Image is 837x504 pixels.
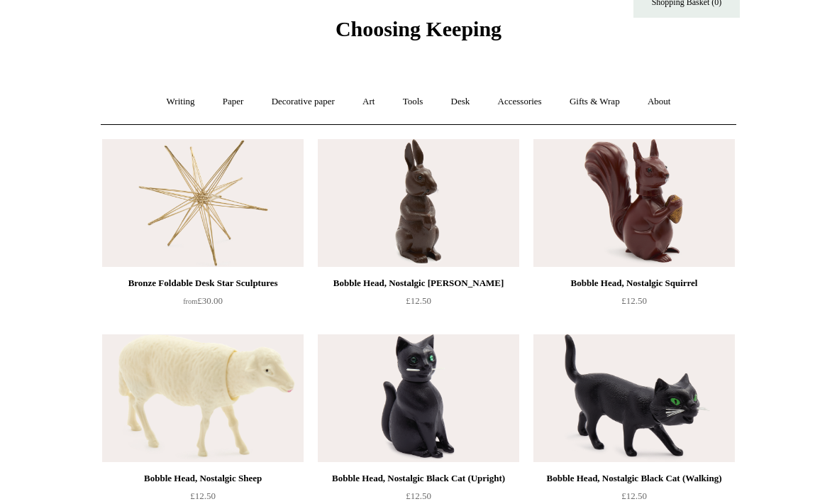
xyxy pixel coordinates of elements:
[318,140,519,268] img: Bobble Head, Nostalgic Brown Bunny
[106,275,300,292] div: Bronze Foldable Desk Star Sculptures
[537,275,731,292] div: Bobble Head, Nostalgic Squirrel
[406,296,431,307] span: £12.50
[485,84,555,121] a: Accessories
[318,140,519,268] a: Bobble Head, Nostalgic Brown Bunny Bobble Head, Nostalgic Brown Bunny
[102,140,304,268] img: Bronze Foldable Desk Star Sculptures
[533,335,735,463] a: Bobble Head, Nostalgic Black Cat (Walking) Bobble Head, Nostalgic Black Cat (Walking)
[533,335,735,463] img: Bobble Head, Nostalgic Black Cat (Walking)
[318,275,519,334] a: Bobble Head, Nostalgic [PERSON_NAME] £12.50
[102,140,304,268] a: Bronze Foldable Desk Star Sculptures Bronze Foldable Desk Star Sculptures
[438,84,483,121] a: Desk
[635,84,684,121] a: About
[102,335,304,463] img: Bobble Head, Nostalgic Sheep
[621,491,647,502] span: £12.50
[557,84,633,121] a: Gifts & Wrap
[190,491,216,502] span: £12.50
[321,471,516,488] div: Bobble Head, Nostalgic Black Cat (Upright)
[318,335,519,463] a: Bobble Head, Nostalgic Black Cat (Upright) Bobble Head, Nostalgic Black Cat (Upright)
[154,84,208,121] a: Writing
[533,140,735,268] img: Bobble Head, Nostalgic Squirrel
[259,84,348,121] a: Decorative paper
[106,471,300,488] div: Bobble Head, Nostalgic Sheep
[318,335,519,463] img: Bobble Head, Nostalgic Black Cat (Upright)
[183,298,197,306] span: from
[336,18,501,41] span: Choosing Keeping
[183,296,223,307] span: £30.00
[533,275,735,334] a: Bobble Head, Nostalgic Squirrel £12.50
[350,84,387,121] a: Art
[102,275,304,334] a: Bronze Foldable Desk Star Sculptures from£30.00
[621,296,647,307] span: £12.50
[390,84,436,121] a: Tools
[336,29,501,39] a: Choosing Keeping
[537,471,731,488] div: Bobble Head, Nostalgic Black Cat (Walking)
[102,335,304,463] a: Bobble Head, Nostalgic Sheep Bobble Head, Nostalgic Sheep
[533,140,735,268] a: Bobble Head, Nostalgic Squirrel Bobble Head, Nostalgic Squirrel
[321,275,516,292] div: Bobble Head, Nostalgic [PERSON_NAME]
[406,491,431,502] span: £12.50
[210,84,257,121] a: Paper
